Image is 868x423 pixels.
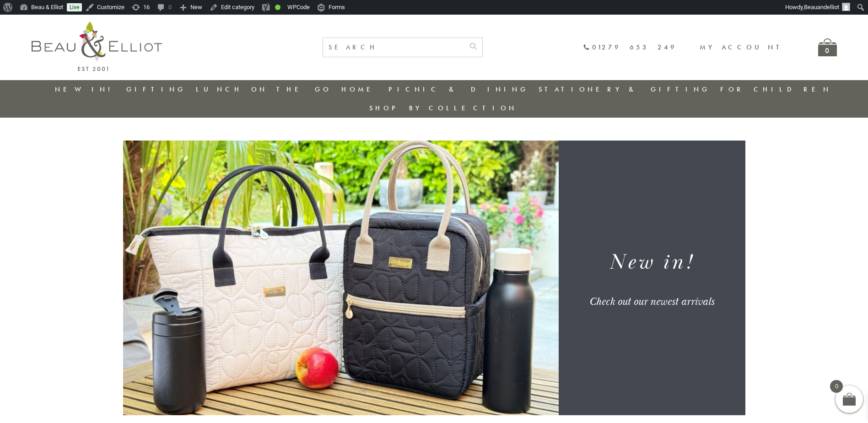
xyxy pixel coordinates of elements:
[583,43,677,51] a: 01279 653 249
[830,380,843,393] span: 0
[55,85,116,94] a: New in!
[67,3,82,11] a: Live
[388,85,528,94] a: Picnic & Dining
[570,295,734,309] div: Check out our newest arrivals
[126,85,186,94] a: Gifting
[818,38,837,56] a: 0
[539,85,710,94] a: Stationery & Gifting
[369,103,517,113] a: Shop by collection
[341,85,378,94] a: Home
[275,5,280,10] div: Good
[323,38,464,57] input: SEARCH
[196,85,331,94] a: Lunch On The Go
[570,249,734,277] h1: New in!
[700,43,786,52] a: My account
[804,4,839,11] span: Beauandelliot
[720,85,831,94] a: For Children
[32,22,162,71] img: logo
